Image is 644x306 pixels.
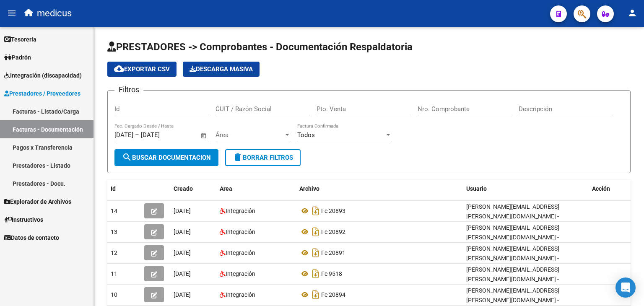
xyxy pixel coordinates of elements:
[310,204,321,218] i: Descargar documento
[216,180,296,198] datatable-header-cell: Area
[114,65,170,73] span: Exportar CSV
[226,291,255,298] span: Integración
[199,131,209,140] button: Open calendar
[107,41,413,53] span: PRESTADORES -> Comprobantes - Documentación Respaldatoria
[190,65,253,73] span: Descarga Masiva
[170,180,216,198] datatable-header-cell: Creado
[225,149,301,166] button: Borrar Filtros
[233,152,243,162] mat-icon: delete
[174,249,191,256] span: [DATE]
[7,8,17,18] mat-icon: menu
[466,266,559,292] span: [PERSON_NAME][EMAIL_ADDRESS][PERSON_NAME][DOMAIN_NAME] - [PERSON_NAME]
[463,180,589,198] datatable-header-cell: Usuario
[226,270,255,277] span: Integración
[4,233,59,242] span: Datos de contacto
[4,89,80,98] span: Prestadores / Proveedores
[111,270,117,277] span: 11
[321,270,342,277] span: Fc 9518
[174,291,191,298] span: [DATE]
[111,249,117,256] span: 12
[4,71,82,80] span: Integración (discapacidad)
[466,245,559,271] span: [PERSON_NAME][EMAIL_ADDRESS][PERSON_NAME][DOMAIN_NAME] - [PERSON_NAME]
[183,62,260,77] app-download-masive: Descarga masiva de comprobantes (adjuntos)
[627,8,637,18] mat-icon: person
[615,277,636,298] div: Open Intercom Messenger
[4,197,71,206] span: Explorador de Archivos
[122,152,132,162] mat-icon: search
[299,185,319,192] span: Archivo
[226,249,255,256] span: Integración
[4,35,36,44] span: Tesorería
[4,53,31,62] span: Padrón
[174,207,191,214] span: [DATE]
[466,224,559,250] span: [PERSON_NAME][EMAIL_ADDRESS][PERSON_NAME][DOMAIN_NAME] - [PERSON_NAME]
[321,291,345,298] span: Fc 20894
[466,203,559,229] span: [PERSON_NAME][EMAIL_ADDRESS][PERSON_NAME][DOMAIN_NAME] - [PERSON_NAME]
[310,246,321,259] i: Descargar documento
[233,154,293,161] span: Borrar Filtros
[135,131,139,139] span: –
[321,228,345,235] span: Fc 20892
[4,215,43,224] span: Instructivos
[114,149,218,166] button: Buscar Documentacion
[466,185,487,192] span: Usuario
[111,185,116,192] span: Id
[114,84,143,96] h3: Filtros
[216,131,283,139] span: Área
[592,185,610,192] span: Acción
[174,185,193,192] span: Creado
[107,180,141,198] datatable-header-cell: Id
[310,225,321,239] i: Descargar documento
[321,207,345,214] span: Fc 20893
[174,270,191,277] span: [DATE]
[297,131,315,139] span: Todos
[107,62,177,77] button: Exportar CSV
[122,154,211,161] span: Buscar Documentacion
[114,64,124,74] mat-icon: cloud_download
[226,228,255,235] span: Integración
[141,131,182,139] input: End date
[321,249,345,256] span: Fc 20891
[183,62,260,77] button: Descarga Masiva
[226,207,255,214] span: Integración
[589,180,631,198] datatable-header-cell: Acción
[296,180,463,198] datatable-header-cell: Archivo
[220,185,232,192] span: Area
[37,4,72,23] span: medicus
[174,228,191,235] span: [DATE]
[310,267,321,280] i: Descargar documento
[111,228,117,235] span: 13
[310,288,321,301] i: Descargar documento
[114,131,133,139] input: Start date
[111,207,117,214] span: 14
[111,291,117,298] span: 10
